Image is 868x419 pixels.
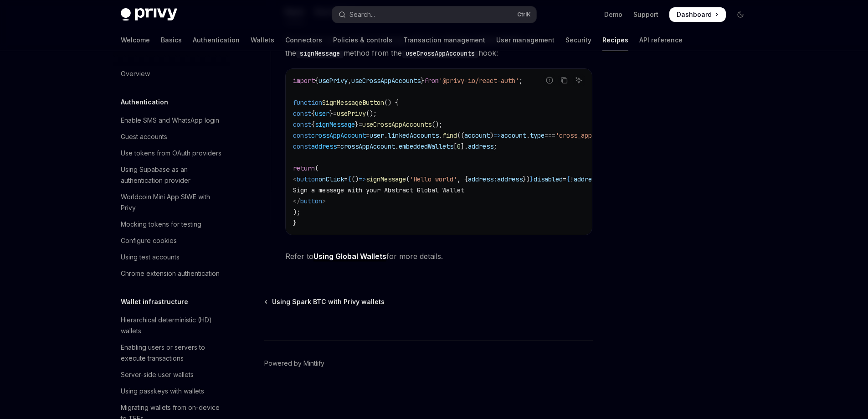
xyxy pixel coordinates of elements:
[348,77,351,85] span: ,
[431,120,442,129] span: ();
[293,164,315,172] span: return
[384,98,399,107] span: () {
[355,120,359,129] span: }
[464,131,490,140] span: account
[457,131,464,140] span: ((
[121,115,219,126] div: Enable SMS and WhatsApp login
[113,233,230,249] a: Configure cookies
[468,175,497,183] span: address:
[113,112,230,129] a: Enable SMS and WhatsApp login
[265,297,385,306] a: Using Spark BTC with Privy wallets
[395,142,399,150] span: .
[424,77,439,85] span: from
[293,120,311,129] span: const
[406,175,410,183] span: (
[121,131,167,142] div: Guest accounts
[293,77,315,85] span: import
[121,235,177,246] div: Configure cookies
[121,369,194,380] div: Server-side user wallets
[733,7,748,22] button: Toggle dark mode
[555,131,596,140] span: 'cross_app'
[322,197,326,205] span: >
[523,175,530,183] span: })
[272,297,385,306] span: Using Spark BTC with Privy wallets
[293,175,297,183] span: <
[318,175,344,183] span: onClick
[677,10,712,19] span: Dashboard
[558,74,570,86] button: Copy the contents from the code block
[121,29,150,51] a: Welcome
[113,189,230,216] a: Worldcoin Mini App SIWE with Privy
[457,142,461,150] span: 0
[604,10,622,19] a: Demo
[362,120,431,129] span: useCrossAppAccounts
[285,29,322,51] a: Connectors
[315,77,318,85] span: {
[311,120,315,129] span: {
[468,142,493,150] span: address
[565,29,591,51] a: Security
[121,315,225,336] div: Hierarchical deterministic (HD) wallets
[442,131,457,140] span: find
[402,48,478,58] code: useCrossAppAccounts
[300,197,322,205] span: button
[366,175,406,183] span: signMessage
[318,77,348,85] span: usePrivy
[293,186,464,194] span: Sign a message with your Abstract Global Wallet
[113,216,230,233] a: Mocking tokens for testing
[113,367,230,383] a: Server-side user wallets
[121,8,177,21] img: dark logo
[337,109,366,118] span: usePrivy
[633,10,658,19] a: Support
[113,66,230,82] a: Overview
[121,219,201,230] div: Mocking tokens for testing
[264,359,324,368] a: Powered by Mintlify
[639,29,683,51] a: API reference
[490,131,493,140] span: )
[573,74,585,86] button: Ask AI
[337,142,340,150] span: =
[333,109,337,118] span: =
[121,164,225,186] div: Using Supabase as an authentication provider
[161,29,182,51] a: Basics
[113,249,230,265] a: Using test accounts
[526,131,530,140] span: .
[534,175,563,183] span: disabled
[453,142,457,150] span: [
[315,120,355,129] span: signMessage
[293,131,311,140] span: const
[113,383,230,399] a: Using passkeys with wallets
[121,252,180,263] div: Using test accounts
[348,175,351,183] span: {
[563,175,566,183] span: =
[669,7,726,22] a: Dashboard
[439,77,519,85] span: '@privy-io/react-auth'
[293,208,300,216] span: );
[285,250,592,263] span: Refer to for more details.
[566,175,570,183] span: {
[344,175,348,183] span: =
[121,386,204,397] div: Using passkeys with wallets
[121,296,188,307] h5: Wallet infrastructure
[113,161,230,189] a: Using Supabase as an authentication provider
[113,312,230,339] a: Hierarchical deterministic (HD) wallets
[370,131,384,140] span: user
[496,29,555,51] a: User management
[193,29,240,51] a: Authentication
[493,131,501,140] span: =>
[313,252,386,261] a: Using Global Wallets
[574,175,599,183] span: address
[121,148,221,159] div: Use tokens from OAuth providers
[421,77,424,85] span: }
[113,145,230,161] a: Use tokens from OAuth providers
[329,109,333,118] span: }
[501,131,526,140] span: account
[297,175,318,183] span: button
[439,131,442,140] span: .
[332,6,536,23] button: Open search
[311,109,315,118] span: {
[293,197,300,205] span: </
[517,11,531,18] span: Ctrl K
[519,77,523,85] span: ;
[570,175,574,183] span: !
